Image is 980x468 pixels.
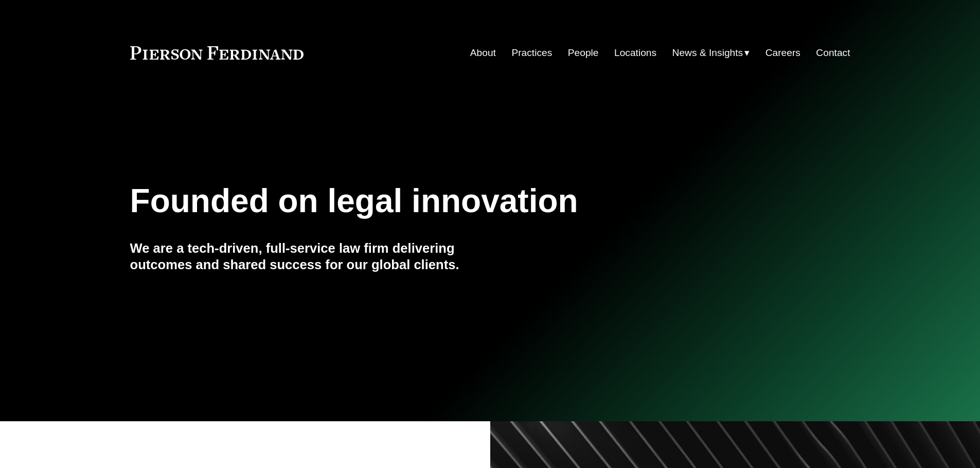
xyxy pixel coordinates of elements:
h1: Founded on legal innovation [130,182,730,220]
a: People [568,43,599,63]
a: folder dropdown [672,43,750,63]
span: News & Insights [672,44,743,62]
a: Locations [614,43,656,63]
a: Practices [511,43,552,63]
a: Careers [765,43,800,63]
h4: We are a tech-driven, full-service law firm delivering outcomes and shared success for our global... [130,240,490,273]
a: Contact [816,43,850,63]
a: About [470,43,496,63]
